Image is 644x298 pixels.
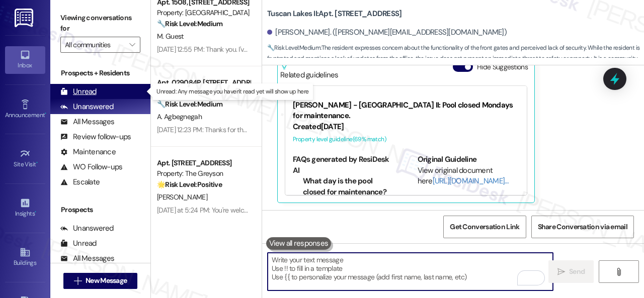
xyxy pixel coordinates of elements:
b: Original Guideline [418,154,477,164]
div: Apt. [STREET_ADDRESS] [157,158,250,168]
div: WO Follow-ups [60,162,122,172]
div: Unanswered [60,102,114,112]
i:  [615,268,622,276]
span: Get Conversation Link [450,222,519,232]
div: [PERSON_NAME]. ([PERSON_NAME][EMAIL_ADDRESS][DOMAIN_NAME]) [267,27,507,38]
a: Site Visit • [5,145,45,172]
a: Insights • [5,194,45,222]
div: All Messages [60,117,114,127]
div: Prospects + Residents [50,68,150,78]
b: FAQs generated by ResiDesk AI [293,154,389,175]
div: View original document here [418,165,520,187]
b: Tuscan Lakes II: Apt. [STREET_ADDRESS] [267,9,401,19]
img: ResiDesk Logo [15,9,35,27]
span: Send [569,266,585,277]
div: Apt. 029084P, [STREET_ADDRESS][PERSON_NAME] [157,77,250,88]
label: Hide Suggestions [477,62,528,72]
a: [URL][DOMAIN_NAME]… [433,176,509,186]
label: Viewing conversations for [60,10,140,37]
span: Share Conversation via email [538,222,627,232]
a: Inbox [5,46,45,73]
textarea: To enrich screen reader interactions, please activate Accessibility in Grammarly extension settings [268,253,553,290]
div: [DATE] 12:23 PM: Thanks for the update. Let me know if you need anything else. Enjoy your day! [157,125,432,134]
span: • [35,209,36,216]
div: Maintenance [60,147,116,157]
p: Unread: Any message you haven't read yet will show up here [156,87,308,96]
span: • [36,159,38,166]
div: [DATE] 12:55 PM: Thank you. I've submitted a work order on your behalf and notified the site team... [157,45,628,54]
a: Buildings [5,244,45,271]
strong: 🌟 Risk Level: Positive [157,180,222,189]
strong: 🔧 Risk Level: Medium [157,19,222,28]
i:  [74,277,82,285]
strong: 🔧 Risk Level: Medium [267,44,320,52]
div: Property: The Greyson [157,168,250,179]
span: : The resident expresses concern about the functionality of the front gates and perceived lack of... [267,43,644,75]
span: A. Agbegnegah [157,112,202,121]
div: Prospects [50,205,150,215]
div: Property: [GEOGRAPHIC_DATA] [157,8,250,18]
strong: 🔧 Risk Level: Medium [157,100,222,109]
span: [PERSON_NAME] [157,192,207,202]
div: Related guidelines [280,62,339,80]
button: New Message [63,273,138,289]
i:  [129,41,135,49]
div: Unread [60,86,97,97]
div: [PERSON_NAME] - [GEOGRAPHIC_DATA] II: Pool closed Mondays for maintenance. [293,92,519,122]
button: Share Conversation via email [531,216,634,238]
div: Created [DATE] [293,122,519,132]
div: Unanswered [60,223,114,234]
i:  [557,268,565,276]
div: Unread [60,238,97,249]
div: [DATE] at 5:24 PM: You're welcome! [157,206,259,215]
button: Get Conversation Link [443,216,526,238]
span: M. Guest [157,32,183,41]
button: Send [548,260,594,283]
li: What day is the pool closed for maintenance? [303,176,395,197]
div: Property level guideline ( 69 % match) [293,134,519,145]
span: • [45,110,46,117]
span: New Message [86,275,127,286]
input: All communities [65,37,124,53]
div: All Messages [60,253,114,264]
div: Review follow-ups [60,132,131,142]
div: Escalate [60,177,100,187]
